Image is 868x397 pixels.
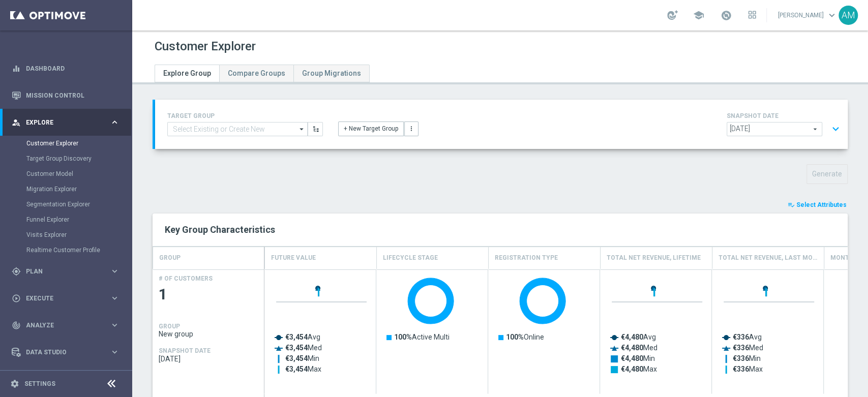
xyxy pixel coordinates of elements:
[26,216,106,224] a: Funnel Explorer
[26,246,106,254] a: Realtime Customer Profile
[153,269,264,394] div: Press SPACE to select this row.
[733,354,749,362] tspan: €336
[394,333,450,341] text: Active Multi
[506,333,524,341] tspan: 100%
[26,242,131,258] div: Realtime Customer Profile
[621,365,657,373] text: Max
[338,121,404,136] button: + New Target Group
[159,249,181,267] h4: GROUP
[733,333,749,341] tspan: €336
[159,323,180,330] h4: GROUP
[167,112,323,119] h4: TARGET GROUP
[495,249,558,267] h4: Registration Type
[110,117,119,127] i: keyboard_arrow_right
[26,231,106,239] a: Visits Explorer
[302,69,361,77] span: Group Migrations
[159,347,211,354] h4: SNAPSHOT DATE
[506,333,544,341] text: Online
[693,10,704,21] span: school
[26,268,110,274] span: Plan
[607,249,701,267] h4: Total Net Revenue, Lifetime
[110,320,119,330] i: keyboard_arrow_right
[285,344,308,352] tspan: €3,454
[26,365,106,392] a: Optibot
[404,121,418,136] button: more_vert
[26,181,131,197] div: Migration Explorer
[621,344,657,352] text: Med
[26,55,119,82] a: Dashboard
[621,365,643,373] tspan: €4,480
[12,321,21,330] i: track_changes
[12,64,21,73] i: equalizer
[621,333,643,341] tspan: €4,480
[733,344,763,352] text: Med
[621,354,643,362] tspan: €4,480
[806,164,848,184] button: Generate
[159,275,213,282] h4: # OF CUSTOMERS
[26,151,131,166] div: Target Group Discovery
[285,344,322,352] text: Med
[26,349,110,355] span: Data Studio
[165,224,835,236] h2: Key Group Characteristics
[26,170,106,178] a: Customer Model
[826,10,837,21] span: keyboard_arrow_down
[26,119,110,126] span: Explore
[155,39,256,54] h1: Customer Explorer
[285,333,320,341] text: Avg
[285,365,308,373] tspan: €3,454
[408,125,415,132] i: more_vert
[10,379,19,388] i: settings
[12,321,110,330] div: Analyze
[12,82,119,109] div: Mission Control
[26,200,106,208] a: Segmentation Explorer
[12,267,110,276] div: Plan
[733,365,763,373] text: Max
[727,112,844,119] h4: SNAPSHOT DATE
[26,185,106,193] a: Migration Explorer
[12,348,110,357] div: Data Studio
[733,365,749,373] tspan: €336
[777,8,839,23] a: [PERSON_NAME]keyboard_arrow_down
[12,365,119,392] div: Optibot
[12,267,21,276] i: gps_fixed
[11,118,120,127] div: person_search Explore keyboard_arrow_right
[285,333,308,341] tspan: €3,454
[383,249,438,267] h4: Lifecycle Stage
[828,119,843,139] button: expand_more
[110,293,119,303] i: keyboard_arrow_right
[285,354,308,362] tspan: €3,454
[26,227,131,242] div: Visits Explorer
[24,381,55,387] a: Settings
[26,155,106,163] a: Target Group Discovery
[11,321,120,329] button: track_changes Analyze keyboard_arrow_right
[12,118,21,127] i: person_search
[733,344,749,352] tspan: €336
[12,294,110,303] div: Execute
[110,266,119,276] i: keyboard_arrow_right
[733,333,762,341] text: Avg
[787,199,848,210] button: playlist_add_check Select Attributes
[621,333,656,341] text: Avg
[11,267,120,276] button: gps_fixed Plan keyboard_arrow_right
[159,285,258,304] span: 1
[159,355,258,363] span: 2025-09-29
[167,110,835,139] div: TARGET GROUP arrow_drop_down + New Target Group more_vert SNAPSHOT DATE arrow_drop_down expand_more
[271,249,316,267] h4: Future Value
[163,69,211,77] span: Explore Group
[733,354,761,362] text: Min
[26,166,131,181] div: Customer Model
[394,333,412,341] tspan: 100%
[167,122,308,136] input: Select Existing or Create New
[839,6,858,25] div: AM
[11,91,120,100] div: Mission Control
[796,201,847,208] span: Select Attributes
[26,295,110,301] span: Execute
[621,344,643,352] tspan: €4,480
[11,65,120,73] button: equalizer Dashboard
[26,197,131,212] div: Segmentation Explorer
[26,82,119,109] a: Mission Control
[11,294,120,302] div: play_circle_outline Execute keyboard_arrow_right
